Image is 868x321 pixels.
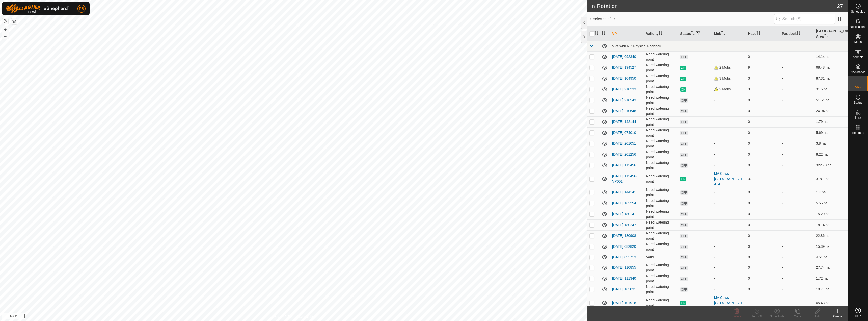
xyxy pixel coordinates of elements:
td: 37 [746,171,780,187]
span: Delete [733,315,741,318]
span: ON [680,66,686,70]
div: - [714,287,744,292]
span: OFF [680,266,688,270]
td: - [780,106,814,116]
td: Need watering point [644,262,678,273]
td: Need watering point [644,62,678,73]
span: OFF [680,131,688,135]
span: OFF [680,142,688,146]
a: [DATE] 112456-VP001 [612,174,637,183]
td: Need watering point [644,171,678,187]
td: 87.31 ha [814,73,848,84]
span: Infra [855,116,861,119]
td: 0 [746,252,780,262]
td: Need watering point [644,138,678,149]
td: - [780,160,814,171]
td: 24.94 ha [814,106,848,116]
a: Privacy Policy [274,314,293,319]
th: VP [610,26,644,41]
td: - [780,149,814,160]
td: - [780,51,814,62]
span: 0 selected of 27 [590,16,774,22]
td: 0 [746,198,780,209]
td: - [780,209,814,219]
td: - [780,284,814,295]
a: Help [848,306,868,320]
td: 3 [746,73,780,84]
div: MA Cows [GEOGRAPHIC_DATA] [714,171,744,187]
td: Need watering point [644,230,678,241]
td: 0 [746,273,780,284]
td: 0 [746,106,780,116]
td: Need watering point [644,160,678,171]
div: Create [828,314,848,319]
div: - [714,211,744,217]
td: 0 [746,209,780,219]
span: OFF [680,190,688,195]
span: OFF [680,98,688,103]
a: [DATE] 111340 [612,276,636,280]
p-sorticon: Activate to sort [691,32,695,36]
span: OFF [680,120,688,124]
div: - [714,97,744,103]
td: 0 [746,262,780,273]
td: - [780,219,814,230]
p-sorticon: Activate to sort [756,32,761,36]
td: Need watering point [644,84,678,95]
td: - [780,262,814,273]
div: - [714,233,744,238]
th: Head [746,26,780,41]
td: Need watering point [644,284,678,295]
td: 65.43 ha [814,295,848,311]
td: Need watering point [644,273,678,284]
td: 318.1 ha [814,171,848,187]
td: Need watering point [644,295,678,311]
span: VPs [855,86,861,89]
span: ON [680,77,686,81]
td: 0 [746,116,780,127]
p-sorticon: Activate to sort [797,32,801,36]
a: [DATE] 180247 [612,223,636,227]
td: - [780,116,814,127]
td: - [780,230,814,241]
td: 0 [746,187,780,198]
td: - [780,62,814,73]
td: 0 [746,95,780,106]
div: Copy [787,314,807,319]
a: Contact Us [299,314,314,319]
td: 9 [746,62,780,73]
td: 0 [746,219,780,230]
div: - [714,108,744,114]
td: - [780,273,814,284]
td: 0 [746,230,780,241]
th: Validity [644,26,678,41]
td: 1.79 ha [814,116,848,127]
td: 0 [746,51,780,62]
p-sorticon: Activate to sort [594,32,599,36]
span: Heatmap [852,131,864,134]
td: 0 [746,127,780,138]
td: - [780,73,814,84]
td: Need watering point [644,73,678,84]
a: [DATE] 162254 [612,201,636,205]
td: Need watering point [644,116,678,127]
td: Need watering point [644,95,678,106]
td: - [780,171,814,187]
td: 1 [746,295,780,311]
div: - [714,276,744,281]
a: [DATE] 144141 [612,190,636,194]
td: 5.69 ha [814,127,848,138]
a: [DATE] 093713 [612,255,636,259]
td: Valid [644,252,678,262]
td: 5.55 ha [814,198,848,209]
a: [DATE] 092340 [612,55,636,59]
div: Edit [807,314,828,319]
td: 4.54 ha [814,252,848,262]
span: OFF [680,153,688,157]
img: Gallagher Logo [6,4,69,13]
div: - [714,222,744,228]
a: [DATE] 101918 [612,301,636,305]
span: 27 [837,2,843,10]
span: Animals [853,56,863,59]
button: – [2,33,8,39]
